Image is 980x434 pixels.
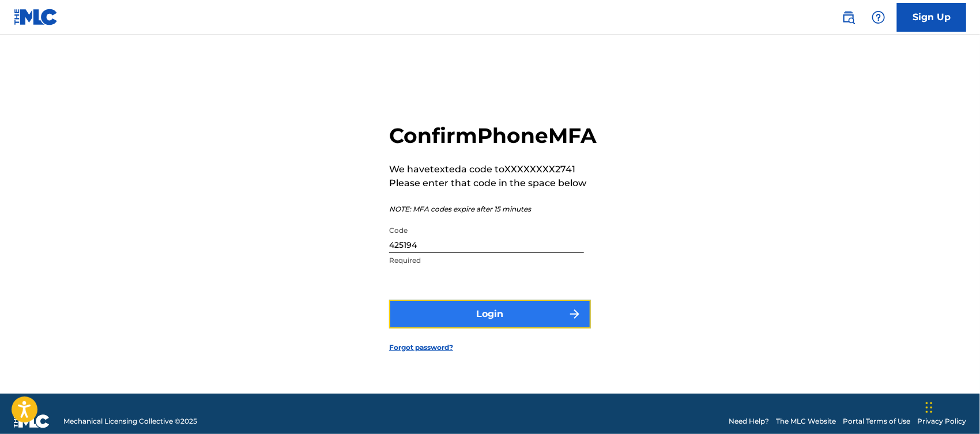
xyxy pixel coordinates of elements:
[926,390,933,425] div: Drag
[63,416,197,427] span: Mechanical Licensing Collective © 2025
[14,414,50,428] img: logo
[897,3,966,32] a: Sign Up
[568,307,582,321] img: f7272a7cc735f4ea7f67.svg
[922,379,980,434] iframe: Chat Widget
[389,204,597,214] p: NOTE: MFA codes expire after 15 minutes
[917,416,966,427] a: Privacy Policy
[776,416,836,427] a: The MLC Website
[389,123,597,149] h2: Confirm Phone MFA
[389,163,597,176] p: We have texted a code to XXXXXXXX2741
[389,300,591,329] button: Login
[389,176,597,190] p: Please enter that code in the space below
[389,342,453,353] a: Forgot password?
[389,255,584,266] p: Required
[837,6,860,29] a: Public Search
[872,10,885,24] img: help
[14,9,58,25] img: MLC Logo
[842,10,855,24] img: search
[867,6,890,29] div: Help
[729,416,769,427] a: Need Help?
[843,416,910,427] a: Portal Terms of Use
